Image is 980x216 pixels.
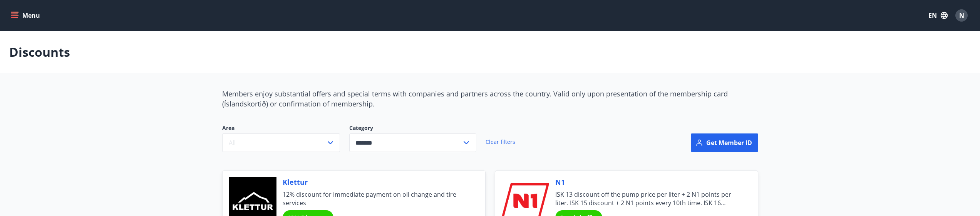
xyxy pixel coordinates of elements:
a: Clear filters [486,133,515,150]
span: Members enjoy substantial offers and special terms with companies and partners across the country... [222,89,728,108]
span: Area [222,124,340,133]
span: 12% discount for immediate payment on oil change and tire services [283,190,467,207]
label: Category [349,124,476,132]
span: All [229,138,236,147]
span: Klettur [283,177,467,187]
button: Get member ID [691,133,758,152]
button: N [952,6,971,25]
span: N1 [555,177,739,187]
button: All [222,133,340,152]
span: ISK 13 discount off the pump price per liter + 2 N1 points per liter. ISK 15 discount + 2 N1 poin... [555,190,739,207]
button: menu [9,8,43,22]
button: EN [925,8,951,22]
p: Discounts [9,44,70,61]
span: N [959,11,964,20]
